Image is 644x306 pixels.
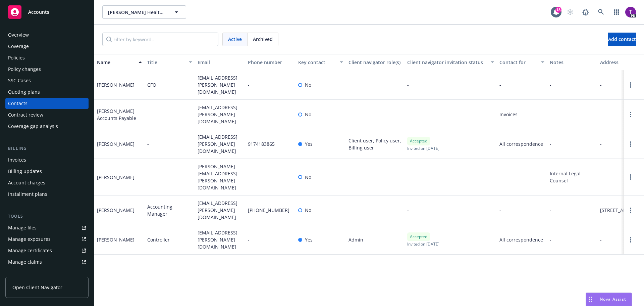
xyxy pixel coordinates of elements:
div: Title [147,59,185,66]
a: Manage files [5,222,89,233]
span: [EMAIL_ADDRESS][PERSON_NAME][DOMAIN_NAME] [198,229,243,250]
span: - [550,81,551,88]
span: - [550,140,551,147]
a: Coverage gap analysis [5,121,89,132]
div: Tools [5,213,89,220]
span: - [248,111,250,118]
button: Phone number [245,54,296,70]
div: Policies [8,52,25,63]
button: Notes [547,54,597,70]
span: [EMAIL_ADDRESS][PERSON_NAME][DOMAIN_NAME] [198,200,243,221]
span: - [600,236,602,243]
a: Switch app [610,5,623,19]
div: Manage files [8,222,37,233]
span: Archived [253,36,273,43]
span: Invited on [DATE] [407,145,439,151]
div: [PERSON_NAME] [97,174,135,181]
input: Filter by keyword... [102,33,218,46]
div: Manage claims [8,257,42,267]
div: Coverage [8,41,29,52]
a: Contract review [5,110,89,120]
span: - [550,207,551,214]
span: Yes [305,236,313,243]
a: Start snowing [563,5,577,19]
a: Contacts [5,98,89,109]
span: - [147,174,149,181]
div: Manage BORs [8,268,40,279]
span: Active [228,36,242,43]
span: - [600,140,602,147]
span: [EMAIL_ADDRESS][PERSON_NAME][DOMAIN_NAME] [198,74,243,95]
span: Controller [147,236,170,243]
button: [PERSON_NAME] Health, Inc. [102,5,186,19]
span: - [407,81,409,88]
div: [PERSON_NAME] [97,140,135,147]
button: Nova Assist [586,293,632,306]
div: 18 [555,7,561,13]
span: Accounts [28,9,49,15]
div: [PERSON_NAME] Accounts Payable [97,107,142,122]
span: - [407,207,409,214]
span: Client user, Policy user, Billing user [348,137,402,151]
div: Email [198,59,243,66]
div: SSC Cases [8,75,31,86]
span: No [305,207,311,214]
span: - [550,111,551,118]
span: - [248,81,250,88]
button: Add contact [608,33,636,46]
img: photo [625,7,636,17]
a: Open options [627,111,635,119]
button: Name [94,54,145,70]
a: SSC Cases [5,75,89,86]
div: Contact for [499,59,537,66]
a: Open options [627,236,635,244]
button: Email [195,54,245,70]
button: Client navigator role(s) [346,54,405,70]
span: No [305,111,311,118]
span: Yes [305,140,313,147]
a: Coverage [5,41,89,52]
div: Coverage gap analysis [8,121,58,132]
a: Search [594,5,608,19]
div: Client navigator role(s) [348,59,402,66]
a: Policies [5,52,89,63]
span: No [305,81,311,88]
a: Manage exposures [5,234,89,245]
a: Open options [627,206,635,214]
button: Key contact [296,54,346,70]
a: Account charges [5,177,89,188]
span: 9174183865 [248,140,275,147]
span: Accepted [410,138,427,144]
div: Key contact [298,59,336,66]
a: Overview [5,30,89,40]
div: Quoting plans [8,87,40,97]
button: Title [145,54,195,70]
span: [PERSON_NAME] Health, Inc. [108,9,166,16]
a: Installment plans [5,189,89,200]
span: Add contact [608,36,636,42]
div: [PERSON_NAME] [97,236,135,243]
span: All correspondence [499,236,544,243]
div: Policy changes [8,64,41,75]
span: [PHONE_NUMBER] [248,207,289,214]
div: Notes [550,59,595,66]
span: - [550,236,551,243]
span: - [499,81,501,88]
div: Billing updates [8,166,42,177]
div: Client navigator invitation status [407,59,487,66]
div: Contacts [8,98,28,109]
a: Open options [627,173,635,181]
span: Nova Assist [600,296,626,302]
span: - [147,140,149,147]
a: Report a Bug [579,5,592,19]
div: [PERSON_NAME] [97,207,135,214]
span: - [600,111,602,118]
a: Invoices [5,155,89,165]
span: No [305,174,311,181]
span: - [600,81,602,88]
span: - [407,174,409,181]
a: Open options [627,81,635,89]
span: - [499,174,501,181]
span: - [147,111,149,118]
